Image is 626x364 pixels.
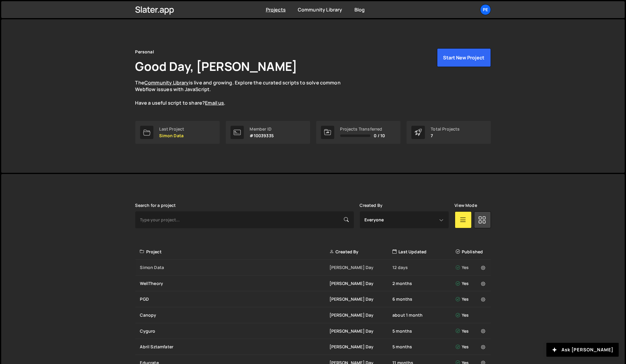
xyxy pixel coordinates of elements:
div: [PERSON_NAME] Day [329,312,392,318]
div: PGD [140,296,329,302]
div: Last Project [159,127,184,131]
a: Pe [480,4,491,15]
input: Type your project... [135,211,354,228]
div: 12 days [392,264,455,271]
a: Canopy [PERSON_NAME] Day about 1 month Yes [135,307,491,323]
div: Yes [456,296,487,302]
label: Search for a project [135,203,176,208]
p: Simon Data [159,133,184,138]
a: Cyguro [PERSON_NAME] Day 5 months Yes [135,323,491,339]
div: [PERSON_NAME] Day [329,264,392,271]
button: Start New Project [437,48,491,67]
a: Last Project Simon Data [135,121,220,144]
p: The is live and growing. Explore the curated scripts to solve common Webflow issues with JavaScri... [135,79,352,106]
div: Last Updated [392,249,455,255]
p: #10039335 [250,133,274,138]
div: WellTheory [140,280,329,286]
h1: Good Day, [PERSON_NAME] [135,58,297,74]
label: View Mode [455,203,477,208]
button: Ask [PERSON_NAME] [546,343,619,357]
span: 0 / 10 [374,133,385,138]
div: Yes [456,280,487,286]
div: Canopy [140,312,329,318]
div: Yes [456,328,487,334]
a: Community Library [144,79,189,86]
div: Yes [456,264,487,271]
div: about 1 month [392,312,455,318]
p: 7 [431,133,460,138]
div: Yes [456,344,487,350]
a: WellTheory [PERSON_NAME] Day 2 months Yes [135,276,491,292]
div: 6 months [392,296,455,302]
div: 2 months [392,280,455,286]
div: Total Projects [431,127,460,131]
div: Cyguro [140,328,329,334]
div: [PERSON_NAME] Day [329,280,392,286]
div: Personal [135,48,154,55]
div: 5 months [392,328,455,334]
div: [PERSON_NAME] Day [329,296,392,302]
div: Yes [456,312,487,318]
div: Project [140,249,329,255]
div: Simon Data [140,264,329,271]
a: Community Library [298,6,342,13]
a: Abril Sztamfater [PERSON_NAME] Day 5 months Yes [135,339,491,355]
div: [PERSON_NAME] Day [329,328,392,334]
div: [PERSON_NAME] Day [329,344,392,350]
a: Projects [266,6,286,13]
a: PGD [PERSON_NAME] Day 6 months Yes [135,291,491,307]
div: Published [456,249,487,255]
div: Member ID [250,127,274,131]
div: Abril Sztamfater [140,344,329,350]
label: Created By [360,203,383,208]
a: Blog [354,6,365,13]
div: Projects Transferred [340,127,385,131]
div: 5 months [392,344,455,350]
a: Simon Data [PERSON_NAME] Day 12 days Yes [135,260,491,276]
div: Created By [329,249,392,255]
a: Email us [205,100,224,106]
